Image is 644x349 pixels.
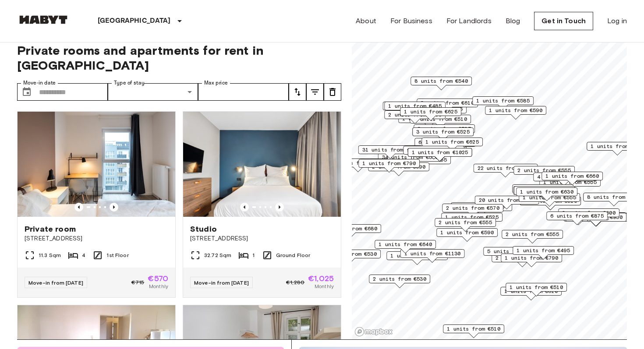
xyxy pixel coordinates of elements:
[82,251,85,259] span: 4
[569,213,623,221] span: 5 units from €950
[315,282,334,290] span: Monthly
[369,275,430,288] div: Map marker
[504,287,558,295] span: 1 units from €610
[386,251,448,265] div: Map marker
[421,99,474,107] span: 2 units from €610
[412,148,468,156] span: 1 units from €1025
[331,159,385,167] span: 1 units from €660
[516,187,577,201] div: Map marker
[383,102,447,115] div: Map marker
[131,278,145,286] span: €715
[416,128,470,136] span: 3 units from €525
[534,12,593,30] a: Get in Touch
[28,279,83,286] span: Move-in from [DATE]
[443,324,504,338] div: Map marker
[537,173,591,181] span: 4 units from €660
[17,43,341,73] span: Private rooms and apartments for rent in [GEOGRAPHIC_DATA]
[183,112,341,217] img: Marketing picture of unit DE-01-481-006-01
[501,254,562,267] div: Map marker
[352,32,627,339] canvas: Map
[417,99,478,112] div: Map marker
[324,83,341,101] button: tune
[190,234,334,243] span: [STREET_ADDRESS]
[372,163,425,171] span: 2 units from €690
[510,283,563,291] span: 1 units from €510
[204,251,231,259] span: 32.72 Sqm
[106,251,128,259] span: 1st Floor
[390,16,432,26] a: For Business
[545,172,599,180] span: 1 units from €660
[513,246,574,260] div: Map marker
[414,115,467,123] span: 2 units from €510
[441,213,502,226] div: Map marker
[533,173,594,186] div: Map marker
[500,287,562,300] div: Map marker
[446,204,499,212] span: 2 units from €570
[286,278,304,286] span: €1,280
[435,218,496,232] div: Map marker
[506,283,567,296] div: Map marker
[513,166,575,180] div: Map marker
[403,146,464,159] div: Map marker
[517,166,571,174] span: 2 units from €555
[183,111,341,298] a: Marketing picture of unit DE-01-481-006-01Previous imagePrevious imageStudio[STREET_ADDRESS]32.72...
[308,275,334,282] span: €1,025
[354,327,393,337] a: Mapbox logo
[114,79,145,87] label: Type of stay
[558,208,619,222] div: Map marker
[455,203,508,211] span: 3 units from €605
[485,106,546,120] div: Map marker
[39,251,61,259] span: 11.3 Sqm
[514,186,575,200] div: Map marker
[17,111,176,298] a: Marketing picture of unit DE-01-12-003-01QPrevious imagePrevious imagePrivate room[STREET_ADDRESS...
[607,16,627,26] a: Log in
[358,159,420,173] div: Map marker
[489,106,542,114] span: 1 units from €590
[23,79,56,87] label: Move-in date
[418,125,471,133] span: 3 units from €525
[400,249,465,263] div: Map marker
[379,240,432,248] span: 1 units from €640
[436,228,498,242] div: Map marker
[25,234,168,243] span: [STREET_ADDRESS]
[149,282,168,290] span: Monthly
[479,196,535,204] span: 20 units from €575
[451,202,512,216] div: Map marker
[190,224,217,234] span: Studio
[148,275,168,282] span: €570
[445,213,499,221] span: 1 units from €525
[306,83,324,101] button: tune
[447,325,500,333] span: 1 units from €510
[414,77,468,85] span: 8 units from €540
[17,15,70,24] img: Habyt
[388,102,442,110] span: 1 units from €485
[446,16,492,26] a: For Landlords
[358,145,423,159] div: Map marker
[517,247,570,254] span: 1 units from €495
[362,146,419,154] span: 31 units from €570
[472,96,534,110] div: Map marker
[74,203,83,212] button: Previous image
[591,142,644,150] span: 1 units from €980
[475,196,539,209] div: Map marker
[425,138,479,146] span: 1 units from €625
[412,127,474,141] div: Map marker
[414,138,476,152] div: Map marker
[506,230,559,238] span: 2 units from €555
[516,185,570,193] span: 1 units from €645
[323,250,377,258] span: 4 units from €530
[408,148,472,162] div: Map marker
[375,240,436,254] div: Map marker
[252,251,255,259] span: 1
[400,107,461,121] div: Map marker
[550,212,604,220] span: 6 units from €875
[18,112,175,217] img: Marketing picture of unit DE-01-12-003-01Q
[275,203,284,212] button: Previous image
[518,187,571,194] span: 1 units from €640
[324,225,377,233] span: 1 units from €680
[410,77,472,90] div: Map marker
[356,16,376,26] a: About
[439,219,492,226] span: 2 units from €555
[25,224,76,234] span: Private room
[384,110,446,124] div: Map marker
